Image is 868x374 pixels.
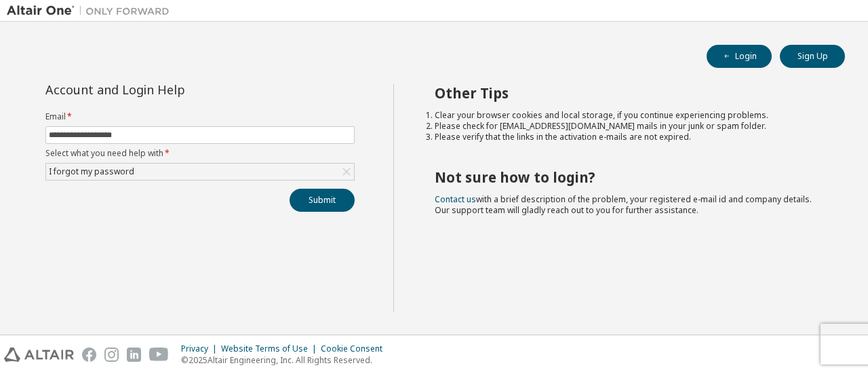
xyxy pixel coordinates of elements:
[290,189,355,212] button: Submit
[127,348,141,362] img: linkedin.svg
[181,354,391,366] p: © 2025 Altair Engineering, Inc. All Rights Reserved.
[181,343,221,354] div: Privacy
[47,164,136,179] div: I forgot my password
[104,348,119,362] img: instagram.svg
[45,148,355,159] label: Select what you need help with
[321,343,391,354] div: Cookie Consent
[221,343,321,354] div: Website Terms of Use
[435,84,821,102] h2: Other Tips
[7,4,176,18] img: Altair One
[46,164,354,180] div: I forgot my password
[435,121,821,132] li: Please check for [EMAIL_ADDRESS][DOMAIN_NAME] mails in your junk or spam folder.
[707,45,772,68] button: Login
[45,84,293,95] div: Account and Login Help
[435,110,821,121] li: Clear your browser cookies and local storage, if you continue experiencing problems.
[4,348,74,362] img: altair_logo.svg
[435,193,812,216] span: with a brief description of the problem, your registered e-mail id and company details. Our suppo...
[435,193,476,205] a: Contact us
[435,132,821,143] li: Please verify that the links in the activation e-mails are not expired.
[45,111,355,122] label: Email
[780,45,845,68] button: Sign Up
[82,348,96,362] img: facebook.svg
[149,348,169,362] img: youtube.svg
[435,168,821,186] h2: Not sure how to login?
